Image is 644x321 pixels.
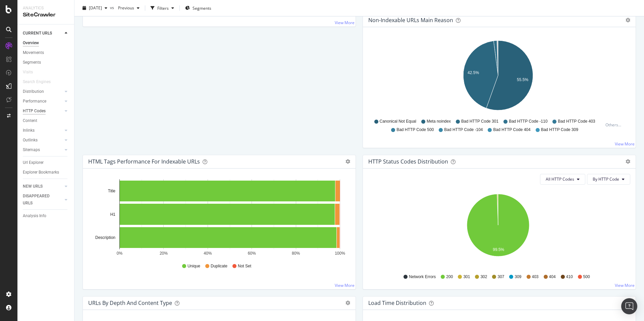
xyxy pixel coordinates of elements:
div: Search Engines [23,78,51,85]
div: Distribution [23,88,44,95]
a: View More [335,282,355,288]
div: gear [626,159,630,164]
a: Movements [23,49,69,56]
div: HTTP Status Codes Distribution [368,158,448,165]
span: 410 [566,274,573,280]
div: Outlinks [23,137,38,144]
div: Explorer Bookmarks [23,169,59,176]
span: By HTTP Code [593,176,619,182]
div: HTML Tags Performance for Indexable URLs [88,158,200,165]
span: 301 [463,274,470,280]
span: Duplicate [211,263,227,269]
a: Sitemaps [23,146,63,153]
a: Overview [23,40,69,47]
a: Outlinks [23,137,63,144]
svg: A chart. [88,179,348,257]
div: Others... [605,122,624,128]
a: View More [335,20,355,25]
a: NEW URLS [23,183,63,190]
text: 80% [292,251,300,256]
span: 404 [549,274,556,280]
div: gear [345,301,350,305]
div: Analytics [23,5,69,11]
div: NEW URLS [23,183,43,190]
text: 100% [335,251,345,256]
div: HTTP Codes [23,108,46,115]
a: DISAPPEARED URLS [23,193,63,207]
div: Open Intercom Messenger [621,298,637,314]
text: 0% [117,251,123,256]
span: 309 [515,274,521,280]
span: Network Errors [409,274,436,280]
div: Content [23,117,37,124]
a: Inlinks [23,127,63,134]
div: Overview [23,40,39,47]
a: Distribution [23,88,63,95]
div: Segments [23,59,41,66]
span: 500 [583,274,590,280]
div: Sitemaps [23,146,40,153]
div: SiteCrawler [23,11,69,19]
a: Segments [23,59,69,66]
span: 403 [532,274,539,280]
button: All HTTP Codes [540,174,585,185]
div: Performance [23,98,46,105]
div: URLs by Depth and Content Type [88,300,172,306]
div: DISAPPEARED URLS [23,193,57,207]
div: Url Explorer [23,159,44,166]
text: 55.5% [517,77,528,82]
div: gear [345,159,350,164]
div: gear [626,18,630,22]
button: [DATE] [80,3,110,13]
div: Inlinks [23,127,35,134]
span: Bad HTTP Code -104 [444,127,483,133]
a: Url Explorer [23,159,69,166]
a: Search Engines [23,78,57,85]
div: Analysis Info [23,212,46,219]
a: View More [615,141,635,147]
a: CURRENT URLS [23,30,63,37]
span: Not Set [238,263,251,269]
text: 60% [248,251,256,256]
div: CURRENT URLS [23,30,52,37]
a: Analysis Info [23,212,69,219]
span: vs [110,4,115,10]
text: 40% [204,251,212,256]
span: 302 [480,274,487,280]
span: Bad HTTP Code -110 [509,119,547,124]
button: Filters [148,3,177,13]
button: Segments [182,3,214,13]
span: 200 [446,274,453,280]
text: 20% [160,251,168,256]
span: Bad HTTP Code 500 [396,127,434,133]
text: Description [95,235,115,240]
text: H1 [110,212,116,217]
span: 2025 Sep. 19th [89,5,102,11]
span: All HTTP Codes [546,176,574,182]
div: Movements [23,49,44,56]
span: Unique [187,263,200,269]
span: Bad HTTP Code 404 [493,127,530,133]
text: 99.5% [493,247,504,252]
div: Filters [157,5,169,11]
div: Load Time Distribution [368,300,426,306]
a: Content [23,117,69,124]
span: Canonical Not Equal [380,119,416,124]
a: View More [615,282,635,288]
span: Bad HTTP Code 301 [461,119,498,124]
div: Non-Indexable URLs Main Reason [368,17,453,23]
svg: A chart. [368,38,628,116]
span: Previous [115,5,134,11]
a: Explorer Bookmarks [23,169,69,176]
button: By HTTP Code [587,174,630,185]
span: 307 [497,274,504,280]
span: Bad HTTP Code 403 [558,119,595,124]
span: Segments [193,5,211,11]
div: A chart. [368,190,628,268]
text: Title [108,189,116,193]
span: Bad HTTP Code 309 [541,127,578,133]
button: Previous [115,3,142,13]
div: Visits [23,69,33,76]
